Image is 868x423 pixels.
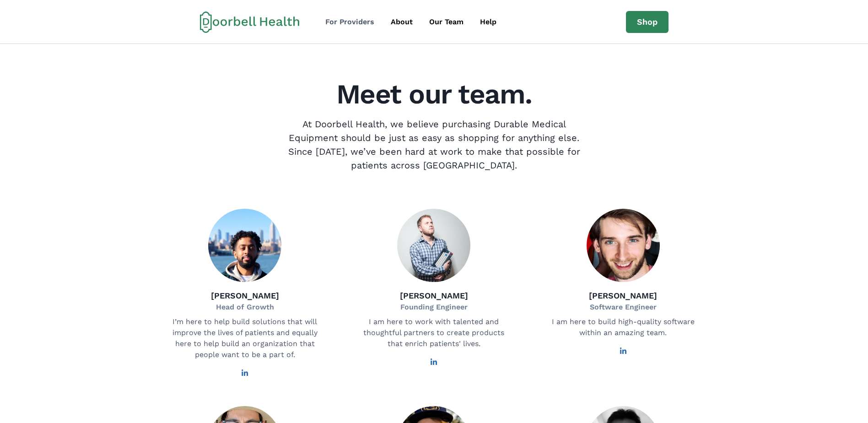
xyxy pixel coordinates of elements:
[383,13,420,31] a: About
[397,209,470,282] img: Drew Baumann
[400,302,468,313] p: Founding Engineer
[211,302,279,313] p: Head of Growth
[208,209,281,282] img: Fadhi Ali
[325,16,374,27] div: For Providers
[172,316,318,360] p: I’m here to help build solutions that will improve the lives of patients and equally here to help...
[422,13,471,31] a: Our Team
[589,302,657,313] p: Software Engineer
[550,316,696,338] p: I am here to build high-quality software within an amazing team.
[429,16,464,27] div: Our Team
[589,289,657,302] p: [PERSON_NAME]
[480,16,496,27] div: Help
[211,289,279,302] p: [PERSON_NAME]
[473,13,504,31] a: Help
[361,316,507,349] p: I am here to work with talented and thoughtful partners to create products that enrich patients' ...
[318,13,382,31] a: For Providers
[626,11,669,33] a: Shop
[400,289,468,302] p: [PERSON_NAME]
[587,209,660,282] img: Agustín Brandoni
[156,81,712,108] h2: Meet our team.
[391,16,413,27] div: About
[280,117,588,172] p: At Doorbell Health, we believe purchasing Durable Medical Equipment should be just as easy as sho...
